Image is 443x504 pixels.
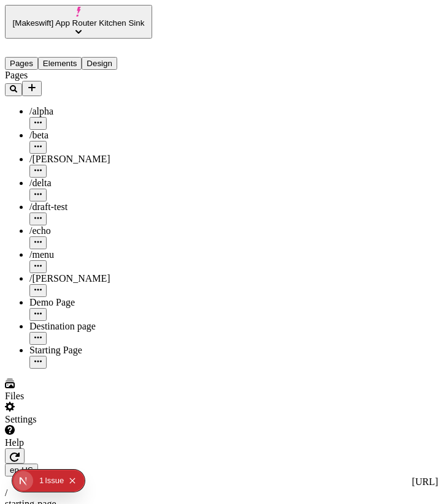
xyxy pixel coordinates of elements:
button: Elements [38,57,82,70]
div: /[PERSON_NAME] [29,154,152,165]
div: [URL] [5,476,438,487]
span: [Makeswift] App Router Kitchen Sink [13,18,145,28]
div: /echo [29,225,152,236]
span: en-US [10,465,33,475]
div: /draft-test [29,201,152,213]
div: / [5,487,438,498]
div: Demo Page [29,297,152,308]
div: /delta [29,178,152,189]
button: Add new [22,81,42,96]
div: Destination page [29,321,152,332]
div: /alpha [29,106,152,117]
div: /menu [29,249,152,260]
button: Design [82,57,117,70]
button: [Makeswift] App Router Kitchen Sink [5,5,152,39]
div: Help [5,437,152,448]
button: Open locale picker [5,464,38,476]
div: /[PERSON_NAME] [29,273,152,284]
div: /beta [29,130,152,141]
div: Settings [5,414,152,425]
div: Pages [5,70,152,81]
div: Starting Page [29,345,152,356]
button: Pages [5,57,38,70]
div: Files [5,391,152,402]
